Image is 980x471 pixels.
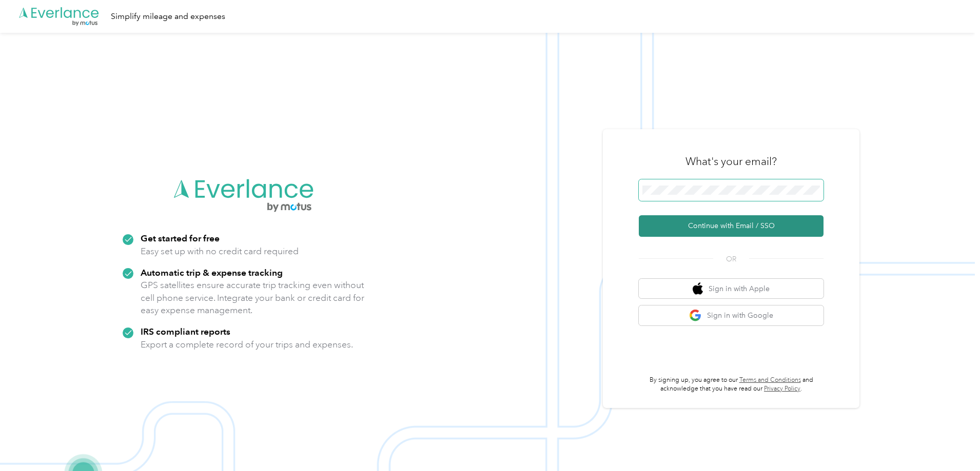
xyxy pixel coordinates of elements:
[693,282,703,295] img: apple logo
[639,376,824,394] p: By signing up, you agree to our and acknowledge that you have read our .
[639,305,824,325] button: google logoSign in with Google
[739,376,801,384] a: Terms and Conditions
[111,10,225,23] div: Simplify mileage and expenses
[141,245,299,258] p: Easy set up with no credit card required
[141,279,365,317] p: GPS satellites ensure accurate trip tracking even without cell phone service. Integrate your bank...
[141,233,220,243] strong: Get started for free
[713,254,749,264] span: OR
[639,279,824,299] button: apple logoSign in with Apple
[141,267,283,278] strong: Automatic trip & expense tracking
[689,309,702,322] img: google logo
[141,338,353,351] p: Export a complete record of your trips and expenses.
[639,215,824,237] button: Continue with Email / SSO
[764,385,800,393] a: Privacy Policy
[685,154,777,169] h3: What's your email?
[141,326,230,337] strong: IRS compliant reports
